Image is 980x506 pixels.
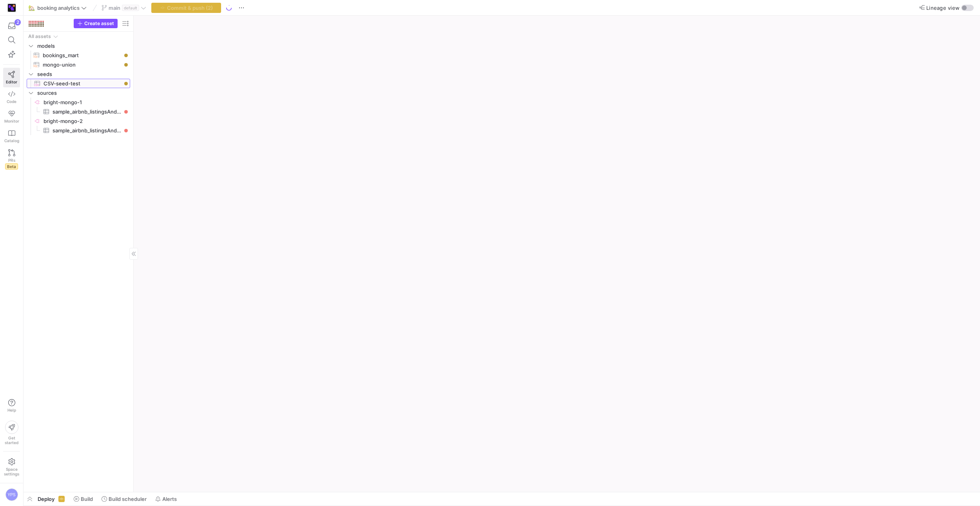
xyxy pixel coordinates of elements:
[4,467,19,476] span: Space settings
[53,107,121,116] span: sample_airbnb_listingsAndReviews​​​​​​​​​
[27,116,130,126] div: Press SPACE to select this row.
[43,51,121,60] span: bookings_mart​​​​​​​​​​
[8,4,16,12] img: https://storage.googleapis.com/y42-prod-data-exchange/images/KFz5Wnb3sbkEAGisjDnr4IirDjXyNQ9gHavd...
[7,408,16,412] span: Help
[44,79,121,88] span: CSV-seed-test​​​​​​
[38,496,54,502] span: Deploy
[28,34,51,39] div: All assets
[3,127,20,146] a: Catalog
[27,98,130,107] div: Press SPACE to select this row.
[44,98,129,107] span: bright-mongo-1​​​​​​​​
[3,1,20,14] a: https://storage.googleapis.com/y42-prod-data-exchange/images/KFz5Wnb3sbkEAGisjDnr4IirDjXyNQ9gHavd...
[15,19,21,25] div: 2
[27,88,130,98] div: Press SPACE to select this row.
[5,488,18,501] div: YPS
[37,5,80,11] span: booking analytics
[3,486,20,503] button: YPS
[3,87,20,107] a: Code
[27,51,130,60] div: Press SPACE to select this row.
[84,21,114,26] span: Create asset
[152,492,180,506] button: Alerts
[3,146,20,173] a: PRsBeta
[37,42,129,51] span: models
[4,138,19,143] span: Catalog
[8,158,15,163] span: PRs
[3,396,20,416] button: Help
[53,126,121,135] span: sample_airbnb_listingsAndReviews​​​​​​​​​
[4,119,19,123] span: Monitor
[27,107,130,116] div: Press SPACE to select this row.
[5,163,18,170] span: Beta
[98,492,150,506] button: Build scheduler
[3,19,20,33] button: 2
[6,80,17,84] span: Editor
[162,496,177,502] span: Alerts
[81,496,93,502] span: Build
[27,60,130,69] div: Press SPACE to select this row.
[7,99,16,104] span: Code
[5,436,18,445] span: Get started
[27,41,130,51] div: Press SPACE to select this row.
[926,5,960,11] span: Lineage view
[27,116,130,126] a: bright-mongo-2​​​​​​​​
[27,126,130,135] a: sample_airbnb_listingsAndReviews​​​​​​​​​
[27,51,130,60] a: bookings_mart​​​​​​​​​​
[27,69,130,79] div: Press SPACE to select this row.
[3,417,20,448] button: Getstarted
[109,496,147,502] span: Build scheduler
[27,60,130,69] a: mongo-union​​​​​​​​​​
[27,107,130,116] a: sample_airbnb_listingsAndReviews​​​​​​​​​
[44,117,129,126] span: bright-mongo-2​​​​​​​​
[3,68,20,87] a: Editor
[43,60,121,69] span: mongo-union​​​​​​​​​​
[37,89,129,98] span: sources
[3,455,20,480] a: Spacesettings
[27,98,130,107] a: bright-mongo-1​​​​​​​​
[27,3,89,13] button: 🏡booking analytics
[70,492,96,506] button: Build
[27,126,130,135] div: Press SPACE to select this row.
[37,70,129,79] span: seeds
[27,32,130,41] div: Press SPACE to select this row.
[27,79,130,88] a: CSV-seed-test​​​​​​
[29,5,34,11] span: 🏡
[74,19,118,28] button: Create asset
[3,107,20,127] a: Monitor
